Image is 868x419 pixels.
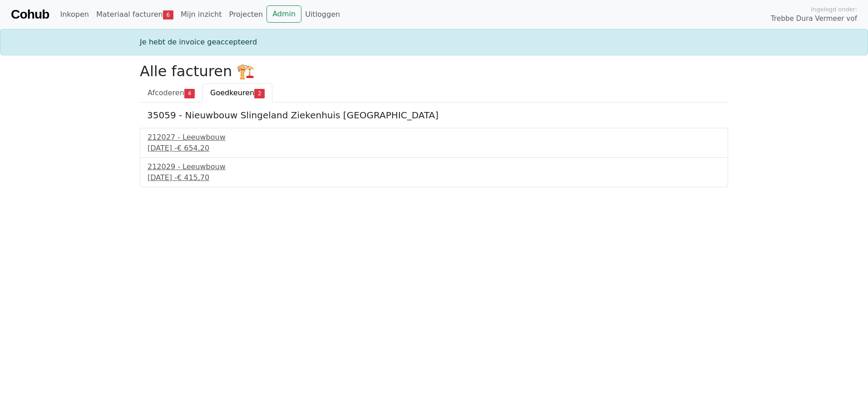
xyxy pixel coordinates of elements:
h2: Alle facturen 🏗️ [140,63,728,80]
a: Admin [266,5,301,23]
a: Projecten [225,5,266,24]
a: Goedkeuren2 [202,83,272,102]
span: Goedkeuren [210,88,254,97]
a: 212029 - Leeuwbouw[DATE] -€ 415,70 [148,161,720,183]
a: Inkopen [56,5,92,24]
span: 2 [254,89,265,98]
div: Je hebt de invoice geaccepteerd [134,37,734,48]
h5: 35059 - Nieuwbouw Slingeland Ziekenhuis [GEOGRAPHIC_DATA] [147,110,721,121]
div: [DATE] - [148,172,720,183]
span: € 415,70 [177,173,209,182]
div: 212029 - Leeuwbouw [148,161,720,172]
a: Uitloggen [301,5,344,24]
a: Materiaal facturen6 [93,5,177,24]
span: Ingelogd onder: [811,5,857,14]
span: Trebbe Dura Vermeer vof [771,14,857,24]
span: Afcoderen [148,88,184,97]
span: € 654,20 [177,144,209,152]
div: 212027 - Leeuwbouw [148,132,720,143]
a: 212027 - Leeuwbouw[DATE] -€ 654,20 [148,132,720,154]
div: [DATE] - [148,143,720,154]
span: 4 [184,89,195,98]
a: Afcoderen4 [140,83,202,102]
a: Mijn inzicht [177,5,226,24]
span: 6 [163,10,173,19]
a: Cohub [11,4,49,25]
